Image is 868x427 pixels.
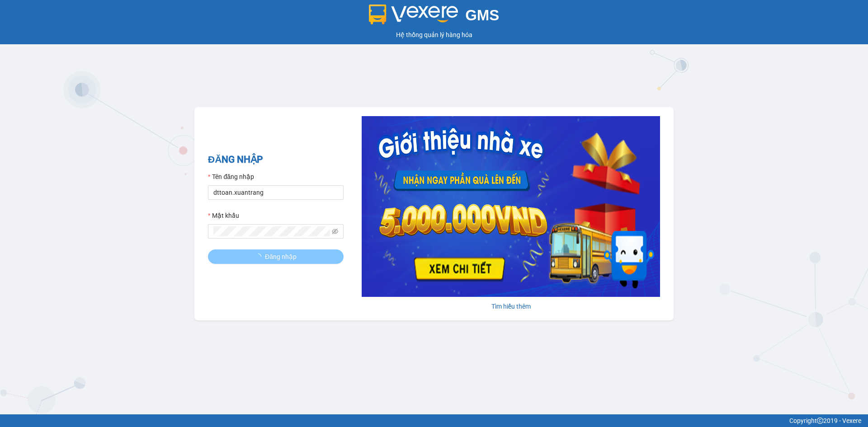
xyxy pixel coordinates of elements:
[7,416,861,426] div: Copyright 2019 - Vexere
[208,152,344,167] h2: ĐĂNG NHẬP
[208,185,344,200] input: Tên đăng nhập
[213,226,330,236] input: Mật khẩu
[369,5,458,24] img: logo 2
[208,211,239,221] label: Mật khẩu
[255,253,265,260] span: loading
[208,249,344,264] button: Đăng nhập
[369,14,500,21] a: GMS
[208,172,254,182] label: Tên đăng nhập
[465,7,499,23] span: GMS
[332,228,338,235] span: eye-invisible
[265,252,297,262] span: Đăng nhập
[362,301,660,311] div: Tìm hiểu thêm
[2,30,866,40] div: Hệ thống quản lý hàng hóa
[362,116,660,297] img: banner-0
[817,418,823,424] span: copyright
